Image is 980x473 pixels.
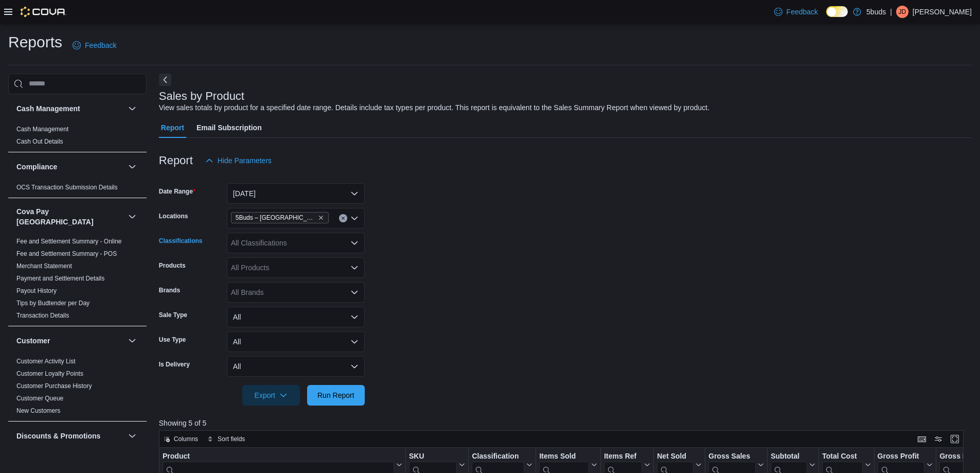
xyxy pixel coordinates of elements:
[16,312,69,319] a: Transaction Details
[472,452,524,462] div: Classification
[16,382,92,390] span: Customer Purchase History
[227,331,365,352] button: All
[126,211,138,223] button: Cova Pay [GEOGRAPHIC_DATA]
[218,155,272,166] span: Hide Parameters
[16,103,124,114] button: Cash Management
[174,435,198,443] span: Columns
[16,138,63,145] a: Cash Out Details
[16,407,60,415] span: New Customers
[916,433,928,445] button: Keyboard shortcuts
[16,358,76,365] a: Customer Activity List
[21,7,66,17] img: Cova
[350,214,359,222] button: Open list of options
[236,213,316,223] span: 5Buds – [GEOGRAPHIC_DATA]
[227,307,365,327] button: All
[159,360,190,369] label: Is Delivery
[126,335,138,347] button: Customer
[899,6,906,18] span: JD
[159,74,171,86] button: Next
[350,239,359,247] button: Open list of options
[201,150,276,171] button: Hide Parameters
[317,390,354,400] span: Run Report
[159,261,186,270] label: Products
[350,288,359,296] button: Open list of options
[826,6,848,17] input: Dark Mode
[16,184,118,191] a: OCS Transaction Submission Details
[16,262,72,270] span: Merchant Statement
[866,6,886,18] p: 5buds
[16,407,60,414] a: New Customers
[227,356,365,377] button: All
[159,336,186,344] label: Use Type
[159,418,972,428] p: Showing 5 of 5
[8,123,147,152] div: Cash Management
[159,102,709,113] div: View sales totals by product for a specified date range. Details include tax types per product. T...
[242,385,300,406] button: Export
[218,435,245,443] span: Sort fields
[877,452,924,462] div: Gross Profit
[16,206,124,227] button: Cova Pay [GEOGRAPHIC_DATA]
[126,430,138,442] button: Discounts & Promotions
[159,212,188,220] label: Locations
[8,181,147,198] div: Compliance
[16,262,72,270] a: Merchant Statement
[307,385,365,406] button: Run Report
[197,117,262,138] span: Email Subscription
[163,452,394,462] div: Product
[890,6,892,18] p: |
[248,385,294,406] span: Export
[657,452,693,462] div: Net Sold
[16,238,122,245] a: Fee and Settlement Summary - Online
[16,431,124,441] button: Discounts & Promotions
[708,452,756,462] div: Gross Sales
[16,336,124,346] button: Customer
[16,126,68,133] a: Cash Management
[16,357,76,365] span: Customer Activity List
[16,370,83,377] a: Customer Loyalty Points
[787,7,818,17] span: Feedback
[896,6,908,18] div: Jarrett Delbridge
[159,433,202,445] button: Columns
[913,6,972,18] p: [PERSON_NAME]
[339,214,347,222] button: Clear input
[159,311,187,319] label: Sale Type
[126,102,138,115] button: Cash Management
[126,161,138,173] button: Compliance
[16,300,90,307] a: Tips by Budtender per Day
[203,433,249,445] button: Sort fields
[159,90,244,102] h3: Sales by Product
[16,162,57,172] h3: Compliance
[539,452,589,462] div: Items Sold
[949,433,961,445] button: Enter fullscreen
[770,2,822,22] a: Feedback
[604,452,642,462] div: Items Ref
[16,287,57,294] a: Payout History
[350,264,359,272] button: Open list of options
[771,452,807,462] div: Subtotal
[231,212,329,223] span: 5Buds – Humboldt
[16,250,117,258] span: Fee and Settlement Summary - POS
[16,394,63,402] span: Customer Queue
[8,32,62,52] h1: Reports
[16,275,104,282] a: Payment and Settlement Details
[16,103,80,114] h3: Cash Management
[159,286,180,294] label: Brands
[159,237,203,245] label: Classifications
[822,452,862,462] div: Total Cost
[16,137,63,146] span: Cash Out Details
[16,370,83,378] span: Customer Loyalty Points
[16,336,50,346] h3: Customer
[16,299,90,307] span: Tips by Budtender per Day
[159,154,193,167] h3: Report
[318,215,324,221] button: Remove 5Buds – Humboldt from selection in this group
[159,187,195,196] label: Date Range
[8,235,147,326] div: Cova Pay [GEOGRAPHIC_DATA]
[932,433,945,445] button: Display options
[16,237,122,246] span: Fee and Settlement Summary - Online
[16,395,63,402] a: Customer Queue
[16,274,104,283] span: Payment and Settlement Details
[8,355,147,421] div: Customer
[161,117,184,138] span: Report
